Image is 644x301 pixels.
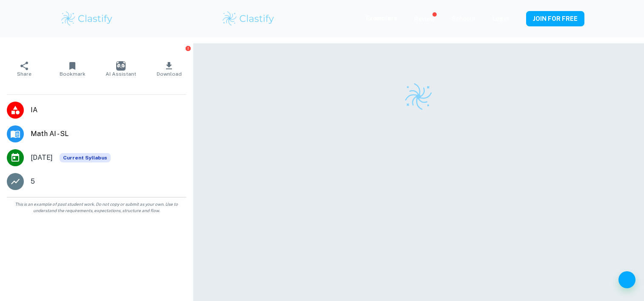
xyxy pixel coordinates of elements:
[60,10,114,27] img: Clastify logo
[157,71,182,77] span: Download
[404,82,433,111] img: Clastify logo
[526,11,584,26] button: JOIN FOR FREE
[145,57,193,81] button: Download
[60,71,86,77] span: Bookmark
[31,105,186,115] span: IA
[60,153,111,162] div: This exemplar is based on the current syllabus. Feel free to refer to it for inspiration/ideas wh...
[106,71,136,77] span: AI Assistant
[492,15,509,22] a: Login
[97,57,145,81] button: AI Assistant
[116,61,126,71] img: AI Assistant
[3,201,190,214] span: This is an example of past student work. Do not copy or submit as your own. Use to understand the...
[185,45,192,51] button: Report issue
[366,14,397,23] p: Exemplars
[48,57,96,81] button: Bookmark
[414,14,435,24] p: Review
[31,129,186,139] span: Math AI - SL
[17,71,31,77] span: Share
[31,153,53,163] span: [DATE]
[452,15,475,22] a: Schools
[221,10,275,27] img: Clastify logo
[60,153,111,162] span: Current Syllabus
[31,176,35,187] p: 5
[618,271,635,288] button: Help and Feedback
